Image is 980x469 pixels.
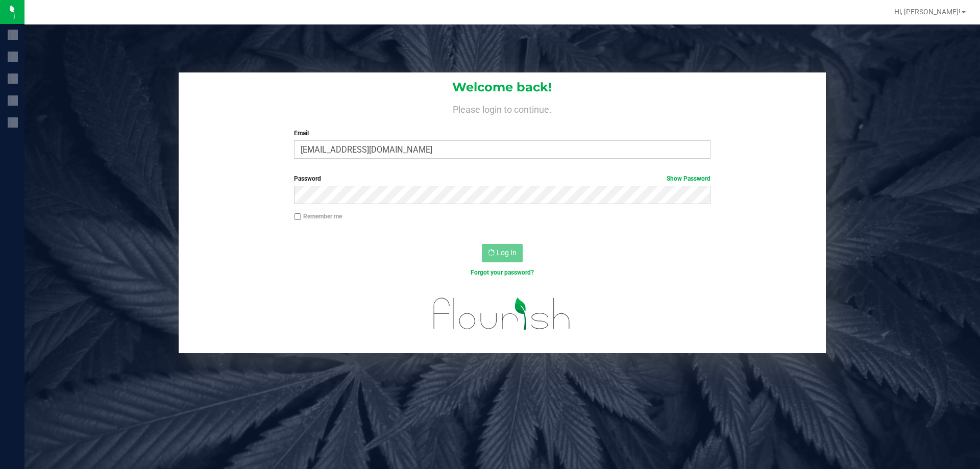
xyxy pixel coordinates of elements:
[497,249,517,257] span: Log In
[471,269,534,276] a: Forgot your password?
[294,175,321,182] span: Password
[294,212,342,221] label: Remember me
[894,8,961,16] span: Hi, [PERSON_NAME]!
[294,129,710,138] label: Email
[421,288,583,340] img: flourish_logo.svg
[179,81,826,94] h1: Welcome back!
[667,175,710,182] a: Show Password
[482,244,523,262] button: Log In
[294,213,301,220] input: Remember me
[179,102,826,114] h4: Please login to continue.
